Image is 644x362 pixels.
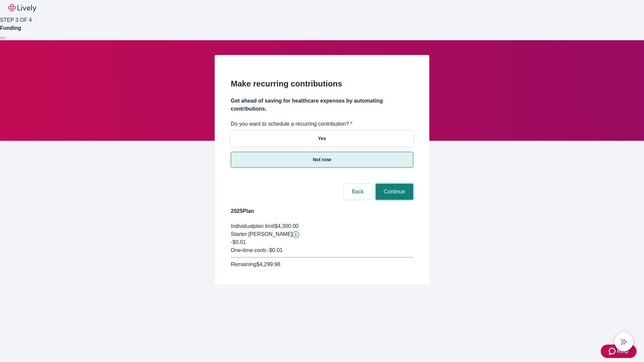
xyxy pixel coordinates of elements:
h4: 2025 Plan [231,207,413,215]
span: Remaining [231,261,256,267]
button: Continue [376,184,413,200]
p: Not now [313,156,331,163]
span: $4,299.98 [256,261,280,267]
svg: Starter penny details [292,231,299,238]
span: $4,300.00 [275,223,299,229]
button: Yes [231,131,413,146]
button: Zendesk support iconHelp [601,345,637,358]
h4: Get ahead of saving for healthcare expenses by automating contributions. [231,97,413,113]
button: Not now [231,152,413,168]
label: Do you want to schedule a recurring contribution? * [231,120,353,128]
svg: Zendesk support icon [609,347,617,355]
p: Yes [318,135,326,142]
span: Starter [PERSON_NAME] [231,231,292,237]
button: Back [343,184,372,200]
svg: Lively AI Assistant [621,339,627,345]
h2: Make recurring contributions [231,78,413,90]
span: - $0.01 [267,247,282,253]
button: Lively will contribute $0.01 to establish your account [292,231,299,238]
span: Help [617,347,629,355]
img: Lively [8,4,36,12]
span: -$0.01 [231,239,246,245]
span: One-time contr. [231,247,267,253]
span: Individual plan limit [231,223,275,229]
button: chat [614,333,633,351]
